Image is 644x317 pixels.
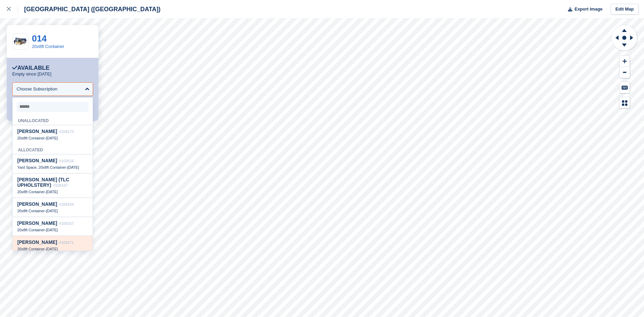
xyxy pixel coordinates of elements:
span: [PERSON_NAME] [17,220,57,226]
span: [DATE] [46,228,58,232]
button: Keyboard Shortcuts [620,82,630,93]
span: #109157 [59,221,74,226]
div: Available [12,65,50,71]
div: Unallocated [13,115,93,125]
span: [DATE] [46,190,58,194]
span: Yard Space, 20x8ft Container [17,165,66,169]
a: Edit Map [611,4,639,15]
a: 20x8ft Container [32,44,64,49]
span: [DATE] [46,209,58,213]
span: [PERSON_NAME] [17,158,57,163]
div: Choose Subscription [17,86,57,93]
span: [PERSON_NAME] [17,201,57,207]
div: - [17,165,88,170]
img: 20-ft-container%20(3).jpg [13,36,28,48]
div: - [17,208,88,213]
p: Empty since [DATE] [12,71,51,77]
span: #109173 [59,130,74,134]
span: 20x8ft Container [17,136,45,140]
div: Allocated [13,144,93,154]
div: [GEOGRAPHIC_DATA] ([GEOGRAPHIC_DATA]) [18,5,161,13]
span: #109154 [59,202,74,206]
span: [DATE] [46,247,58,251]
span: [PERSON_NAME] (TLC UPHOLSTERY) [17,177,69,188]
span: Export Image [574,6,602,13]
span: #109171 [59,240,74,245]
span: 20x8ft Container [17,247,45,251]
span: [DATE] [46,136,58,140]
span: [PERSON_NAME] [17,239,57,245]
button: Export Image [564,4,603,15]
a: 014 [32,33,47,44]
button: Zoom Out [620,67,630,78]
span: 20x8ft Container [17,190,45,194]
span: [DATE] [67,165,79,169]
span: #102616 [59,159,74,163]
div: - [17,228,88,232]
span: 20x8ft Container [17,209,45,213]
div: - [17,247,88,251]
button: Zoom In [620,56,630,67]
span: [PERSON_NAME] [17,129,57,134]
span: #109167 [53,183,68,187]
div: - [17,189,88,194]
span: 20x8ft Container [17,228,45,232]
button: Map Legend [620,97,630,109]
div: - [17,136,88,140]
